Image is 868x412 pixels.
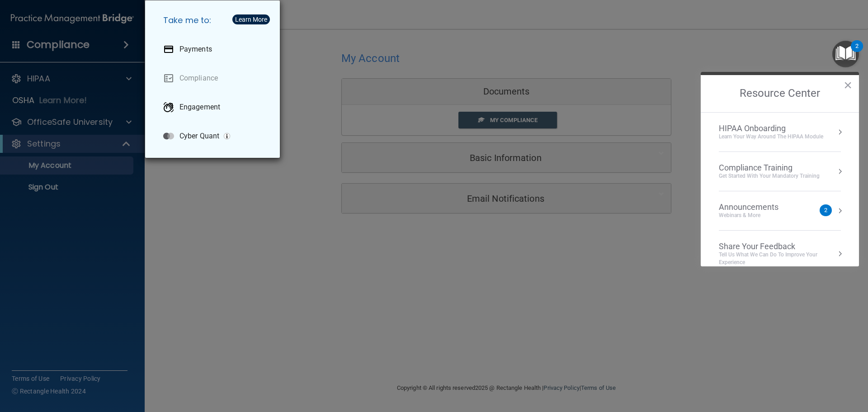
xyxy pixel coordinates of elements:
button: Open Resource Center, 2 new notifications [832,41,859,67]
h2: Resource Center [701,75,859,112]
div: Learn Your Way around the HIPAA module [719,133,823,141]
p: Payments [179,45,212,54]
a: Engagement [156,95,273,120]
div: HIPAA Onboarding [719,123,823,133]
a: Cyber Quant [156,123,273,149]
p: Cyber Quant [179,132,219,141]
div: 2 [855,46,859,58]
div: Webinars & More [719,212,797,219]
p: Engagement [179,103,220,112]
div: Tell Us What We Can Do to Improve Your Experience [719,251,841,266]
div: Get Started with your mandatory training [719,172,820,180]
div: Compliance Training [719,163,820,173]
div: Learn More [235,16,267,23]
div: Resource Center [701,72,859,266]
button: Close [844,78,852,92]
a: Compliance [156,66,273,91]
div: Announcements [719,202,797,212]
a: Payments [156,37,273,62]
div: Share Your Feedback [719,242,841,251]
h5: Take me to: [156,8,273,33]
button: Learn More [232,14,270,24]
